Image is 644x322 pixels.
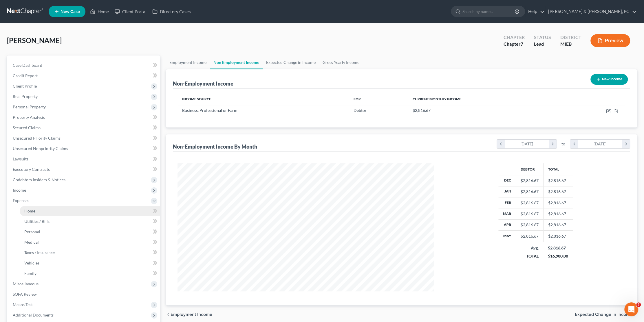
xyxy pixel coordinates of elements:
[521,178,539,184] div: $2,816.67
[173,80,233,87] div: Non-Employment Income
[575,312,637,317] button: Expected Change in Income chevron_right
[590,34,630,47] button: Preview
[578,140,622,148] div: [DATE]
[13,188,26,193] span: Income
[560,34,581,41] div: District
[413,108,431,113] span: $2,816.67
[504,34,525,41] div: Chapter
[171,312,212,317] span: Employment Income
[319,55,363,69] a: Gross Yearly Income
[462,6,515,17] input: Search by name...
[8,60,160,71] a: Case Dashboard
[13,84,37,88] span: Client Profile
[13,281,39,286] span: Miscellaneous
[87,6,112,17] a: Home
[182,108,237,113] span: Business, Professional or Farm
[516,163,543,175] th: Debtor
[210,55,263,69] a: Non Employment Income
[521,200,539,206] div: $2,816.67
[560,41,581,47] div: MIEB
[13,177,65,182] span: Codebtors Insiders & Notices
[24,250,55,255] span: Taxes / Insurance
[354,108,367,113] span: Debtor
[8,123,160,133] a: Secured Claims
[520,253,539,259] div: TOTAL
[8,289,160,299] a: SOFA Review
[149,6,194,17] a: Directory Cases
[543,175,573,186] td: $2,816.67
[13,312,54,317] span: Additional Documents
[8,71,160,81] a: Credit Report
[13,73,38,78] span: Credit Report
[525,6,545,17] a: Help
[166,312,212,317] button: chevron_left Employment Income
[8,143,160,154] a: Unsecured Nonpriority Claims
[548,253,568,259] div: $16,900.00
[521,41,523,47] span: 7
[543,163,573,175] th: Total
[13,63,42,68] span: Case Dashboard
[20,237,160,247] a: Medical
[549,140,557,148] i: chevron_right
[13,115,45,120] span: Property Analysis
[413,97,461,101] span: Current Monthly Income
[543,197,573,208] td: $2,816.67
[24,229,40,234] span: Personal
[20,206,160,216] a: Home
[505,140,549,148] div: [DATE]
[13,156,28,161] span: Lawsuits
[20,247,160,258] a: Taxes / Insurance
[263,55,319,69] a: Expected Change in Income
[24,219,50,224] span: Utilities / Bills
[13,94,38,99] span: Real Property
[543,186,573,197] td: $2,816.67
[498,186,516,197] th: Jan
[182,97,211,101] span: Income Source
[498,219,516,230] th: Apr
[13,302,33,307] span: Means Test
[20,258,160,268] a: Vehicles
[498,197,516,208] th: Feb
[622,140,630,148] i: chevron_right
[521,233,539,239] div: $2,816.67
[534,34,551,41] div: Status
[543,231,573,242] td: $2,816.67
[13,104,46,109] span: Personal Property
[548,245,568,251] div: $2,816.67
[8,154,160,164] a: Lawsuits
[636,302,641,307] span: 3
[20,216,160,227] a: Utilities / Bills
[20,227,160,237] a: Personal
[534,41,551,47] div: Lead
[590,74,628,85] button: New Income
[24,208,35,213] span: Home
[13,167,50,172] span: Executory Contracts
[561,141,565,147] span: to
[13,198,29,203] span: Expenses
[8,164,160,175] a: Executory Contracts
[545,6,637,17] a: [PERSON_NAME] & [PERSON_NAME], PC
[13,125,41,130] span: Secured Claims
[543,219,573,230] td: $2,816.67
[24,271,36,276] span: Family
[13,146,68,151] span: Unsecured Nonpriority Claims
[8,112,160,123] a: Property Analysis
[624,302,638,316] iframe: Intercom live chat
[112,6,149,17] a: Client Portal
[570,140,578,148] i: chevron_left
[7,36,62,45] span: [PERSON_NAME]
[498,208,516,219] th: Mar
[520,245,539,251] div: Avg.
[13,292,37,297] span: SOFA Review
[521,189,539,195] div: $2,816.67
[521,211,539,217] div: $2,816.67
[61,10,80,14] span: New Case
[20,268,160,279] a: Family
[173,143,257,150] div: Non-Employment Income By Month
[24,240,39,245] span: Medical
[498,175,516,186] th: Dec
[8,133,160,143] a: Unsecured Priority Claims
[13,136,61,140] span: Unsecured Priority Claims
[521,222,539,228] div: $2,816.67
[166,55,210,69] a: Employment Income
